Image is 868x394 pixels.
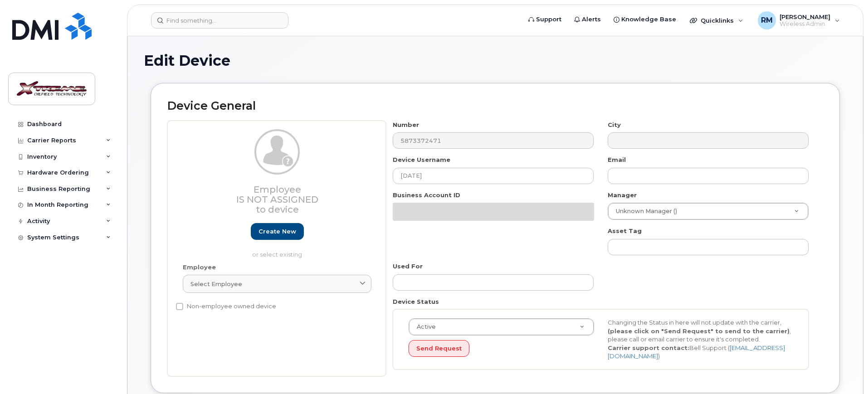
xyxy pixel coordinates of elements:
label: Asset Tag [608,227,642,235]
label: Used For [393,262,423,271]
h3: Employee [183,185,371,214]
label: Non-employee owned device [176,301,276,312]
h1: Edit Device [144,53,847,68]
a: Unknown Manager () [608,203,808,219]
button: Send Request [409,340,469,357]
p: or select existing [183,250,371,259]
label: Employee [183,263,216,272]
label: Manager [608,191,637,199]
strong: (please click on "Send Request" to send to the carrier) [608,327,790,335]
span: Active [411,323,436,331]
span: Is not assigned [236,194,318,205]
h2: Device General [167,100,823,112]
label: Email [608,156,626,164]
span: to device [256,204,299,215]
label: City [608,121,621,129]
a: Select employee [183,275,371,293]
a: Create new [251,223,304,240]
div: Changing the Status in here will not update with the carrier, , please call or email carrier to e... [601,318,800,360]
strong: Carrier support contact: [608,344,689,351]
input: Non-employee owned device [176,303,183,310]
label: Number [393,121,419,129]
span: Unknown Manager () [610,207,677,215]
a: [EMAIL_ADDRESS][DOMAIN_NAME] [608,344,785,360]
span: Select employee [190,280,242,288]
a: Active [409,319,594,335]
label: Device Username [393,156,450,164]
label: Business Account ID [393,191,460,199]
label: Device Status [393,297,439,306]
